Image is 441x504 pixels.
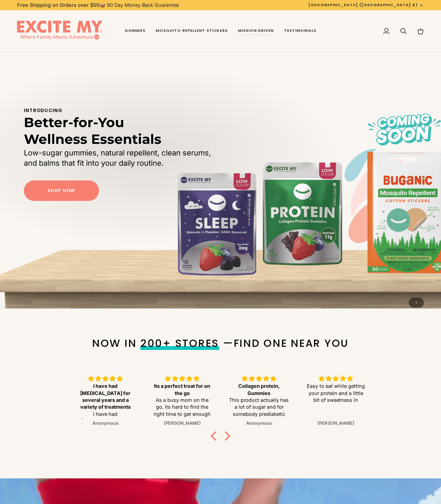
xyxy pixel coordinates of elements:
[233,10,279,52] a: Mission Driven
[119,10,151,52] a: Gummies
[305,374,366,383] div: 5 stars
[92,336,121,351] span: Now
[17,1,179,9] p: 📦 90 Day Money Back Guarentee
[75,421,136,426] div: Anonymous
[291,336,321,351] span: near
[140,336,171,351] span: 200+
[175,336,219,351] span: stores
[223,336,260,351] span: —find
[75,374,136,383] div: 5 stars
[305,421,366,426] div: [PERSON_NAME]
[284,28,316,33] span: Testimonials
[264,336,287,351] span: one
[156,28,228,33] span: Mosquito Repellent Stickers
[152,374,212,383] div: 5 stars
[75,411,136,487] p: I have had [MEDICAL_DATA] for several years and a variety of treatments. including surgery. It he...
[125,336,137,351] span: in
[305,383,366,404] p: Easy to eat while getting your protein and a little bit of sweetness in
[17,2,99,8] strong: Free Shipping on Orders over $50
[325,336,349,351] span: you
[229,421,289,426] div: Anonymous
[152,397,212,452] p: As a busy mom on the go, its hard to find the right time to get enough supplements in the day. I ...
[152,421,212,426] div: [PERSON_NAME]
[17,21,102,42] img: EXCITE MY®
[24,180,99,201] a: Shop Now
[416,302,417,303] button: View slide 1
[152,383,212,397] div: Its a perfect treat for on the go
[229,397,289,466] p: This product actually has a lot of sugar and for somebody prediabetic like myself I have to watch...
[229,374,289,383] div: 5 stars
[151,10,233,52] a: Mosquito Repellent Stickers
[75,383,136,410] div: I have had [MEDICAL_DATA] for several years and a variety of treatments
[238,28,274,33] span: Mission Driven
[279,10,322,52] a: Testimonials
[303,2,429,8] button: [GEOGRAPHIC_DATA] ([GEOGRAPHIC_DATA] $)
[229,383,289,397] div: Collagen protein, Gummies
[125,28,145,33] span: Gummies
